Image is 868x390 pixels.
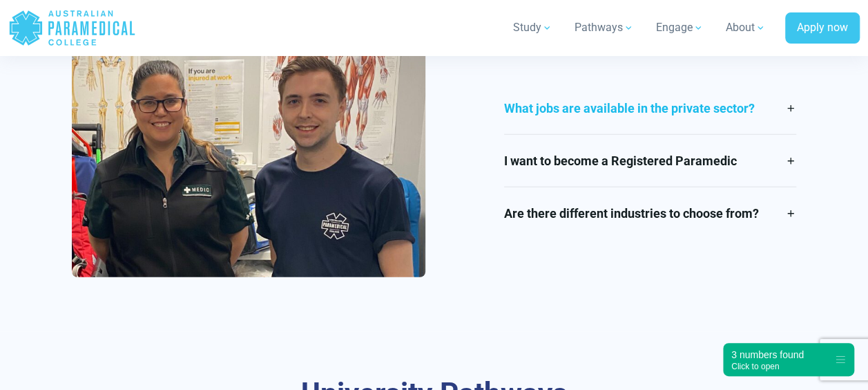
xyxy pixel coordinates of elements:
a: Apply now [785,12,860,44]
a: Are there different industries to choose from? [504,187,796,239]
a: What jobs are available in the private sector? [504,82,796,134]
a: I want to become a Registered Paramedic [504,135,796,187]
a: Australian Paramedical College [8,6,136,50]
a: Study [505,8,561,47]
a: About [717,8,774,47]
a: Engage [648,8,712,47]
a: Pathways [566,8,642,47]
